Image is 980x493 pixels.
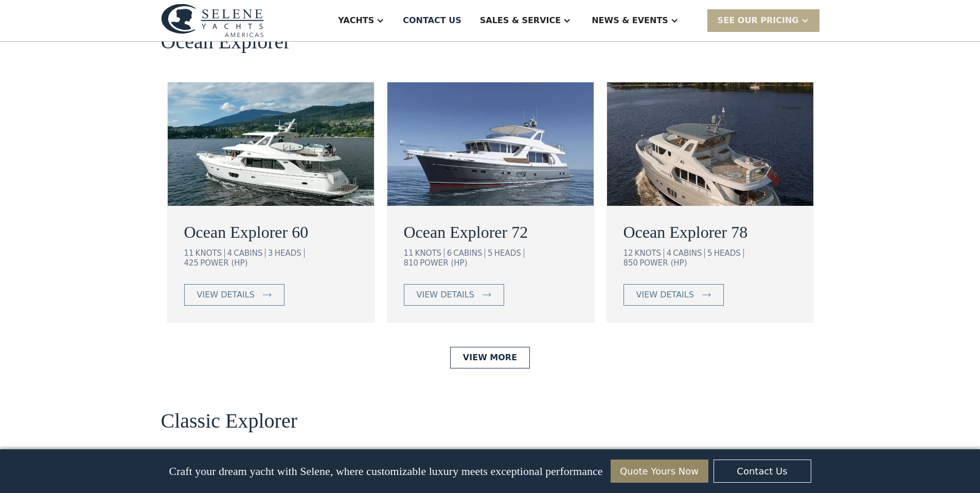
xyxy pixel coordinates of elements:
[453,249,485,258] div: CABINS
[673,249,705,258] div: CABINS
[184,249,194,258] div: 11
[161,4,264,37] img: logo
[161,410,298,432] h2: Classic Explorer
[447,249,452,258] div: 6
[184,284,284,306] a: view details
[195,249,225,258] div: KNOTS
[483,293,491,297] img: icon
[275,249,305,258] div: HEADS
[707,9,819,31] div: SEE Our Pricing
[607,82,813,206] img: ocean going trawler
[200,258,247,268] div: POWER (HP)
[404,284,504,306] a: view details
[338,14,374,27] div: Yachts
[417,289,474,301] div: view details
[184,220,358,244] a: Ocean Explorer 60
[707,249,712,258] div: 5
[718,14,799,27] div: SEE Our Pricing
[404,249,414,258] div: 11
[387,82,594,206] img: ocean going trawler
[403,14,461,27] div: Contact US
[268,249,273,258] div: 3
[415,249,444,258] div: KNOTS
[480,14,561,27] div: Sales & Service
[714,249,744,258] div: HEADS
[635,249,664,258] div: KNOTS
[592,14,668,27] div: News & EVENTS
[623,249,633,258] div: 12
[714,460,811,483] a: Contact Us
[184,258,199,268] div: 425
[404,220,577,244] a: Ocean Explorer 72
[234,249,265,258] div: CABINS
[227,249,233,258] div: 4
[197,289,255,301] div: view details
[488,249,493,258] div: 5
[623,258,638,268] div: 850
[667,249,672,258] div: 4
[168,82,374,206] img: ocean going trawler
[169,465,602,478] p: Craft your dream yacht with Selene, where customizable luxury meets exceptional performance
[263,293,272,297] img: icon
[639,258,687,268] div: POWER (HP)
[702,293,711,297] img: icon
[450,347,530,368] a: View More
[494,249,524,258] div: HEADS
[420,258,467,268] div: POWER (HP)
[623,220,797,244] a: Ocean Explorer 78
[611,460,708,483] a: Quote Yours Now
[404,258,419,268] div: 810
[636,289,694,301] div: view details
[623,284,724,306] a: view details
